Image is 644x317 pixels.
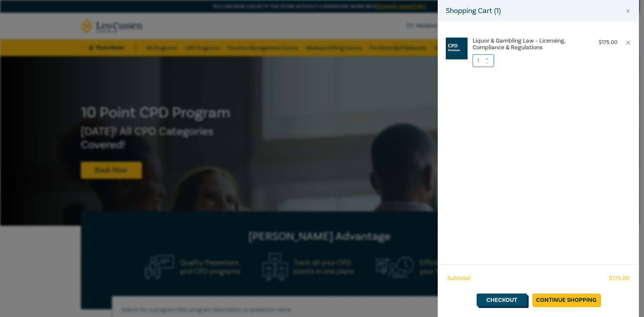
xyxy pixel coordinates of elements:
p: $ 175.00 [599,39,618,46]
img: CPD%20Seminar.jpg [446,38,468,59]
h5: Shopping Cart ( 1 ) [446,5,501,16]
a: Liquor & Gambling Law – Licensing, Compliance & Regulations [473,38,584,51]
input: 1 [473,54,494,67]
span: $ 175.00 [609,274,630,283]
a: Continue Shopping [532,294,600,306]
span: Subtotal [447,274,470,283]
a: Checkout [477,294,527,306]
button: Close [625,8,631,14]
